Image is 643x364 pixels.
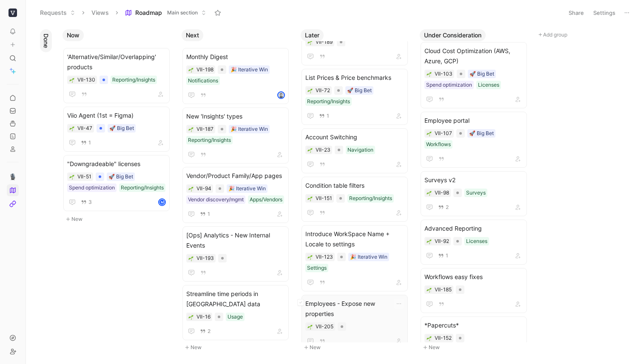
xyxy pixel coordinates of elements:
img: 🌱 [427,131,432,136]
button: Next [182,29,203,41]
div: Usage [228,313,243,321]
button: New [63,214,175,224]
div: VII-94 [196,184,211,193]
div: 🌱 [188,126,194,132]
span: Condition table filters [305,181,404,191]
span: List Prices & Price benchmarks [305,73,404,83]
button: 🌱 [426,335,432,341]
a: Introduce WorkSpace Name + Locale to settings🎉 Iterative WinSettings [302,225,408,291]
span: 1 [208,212,210,217]
span: Cloud Cost Optimization (AWS, Azure, GCP) [424,46,523,66]
div: NowNew [59,25,178,229]
div: VII-51 [77,172,91,181]
button: 🌱 [69,77,75,83]
span: 1 [88,140,91,145]
img: 🌱 [188,68,193,73]
div: VII-103 [435,70,452,78]
button: 2 [436,203,450,212]
div: Workflows [426,140,451,149]
button: 🌱 [188,255,194,261]
div: VII-193 [196,254,214,262]
a: Streamline time periods in [GEOGRAPHIC_DATA] dataUsage2 [182,285,289,340]
a: Employee portal🚀 Big BetWorkflows [421,112,527,168]
img: 🌱 [188,256,193,261]
span: 1 [446,253,448,258]
span: Employees - Expose new properties [305,299,404,319]
span: Employee portal [424,116,523,126]
button: Later [301,29,324,41]
div: 🌱 [426,287,432,293]
button: 1 [198,209,212,219]
img: 🌱 [427,239,432,244]
a: Monthly Digest🎉 Iterative WinNotificationsavatar [182,48,289,104]
a: New 'Insights' types🎉 Iterative WinReporting/Insights [182,107,289,164]
a: "Downgradeable" licenses🚀 Big BetSpend optimizationReporting/Insights3M [63,155,170,211]
div: Spend optimization [69,183,115,192]
span: Roadmap [135,8,162,17]
button: 🌱 [426,71,432,77]
button: Share [565,7,588,19]
div: VII-152 [435,334,452,342]
div: Apps/Vendors [250,195,282,204]
div: Reporting/Insights [188,136,231,144]
button: New [420,342,532,353]
div: Reporting/Insights [349,194,392,203]
a: *Papercuts* [421,316,527,361]
span: *Papercuts* [424,320,523,330]
span: 2 [208,329,211,334]
button: 2 [198,327,212,336]
div: Reporting/Insights [112,76,155,84]
div: VII-47 [77,124,92,133]
div: 🎉 Iterative Win [230,125,268,133]
span: Account Switching [305,132,404,142]
div: Licenses [466,237,487,245]
div: 🎉 Iterative Win [230,65,268,74]
img: 🌱 [427,336,432,341]
div: VII-23 [316,146,330,154]
a: Cloud Cost Optimization (AWS, Azure, GCP)🚀 Big BetSpend optimizationLicenses [421,42,527,108]
div: Reporting/Insights [121,183,164,192]
img: 🌱 [69,126,74,131]
span: Introduce WorkSpace Name + Locale to settings [305,229,404,249]
span: Advanced Reporting [424,223,523,234]
span: Streamline time periods in [GEOGRAPHIC_DATA] data [186,289,285,309]
span: [Ops] Analytics - New Internal Events [186,230,285,251]
button: Requests [36,6,79,19]
button: 🌱 [426,190,432,196]
button: 🌱 [69,174,75,180]
div: M [159,199,165,205]
img: 🌱 [427,288,432,293]
a: 'Alternative/Similar/Overlapping' productsReporting/Insights [63,48,170,103]
div: 🚀 Big Bet [109,124,134,133]
span: Now [67,31,80,40]
a: Advanced ReportingLicenses1 [421,220,527,265]
span: Under Consideration [424,31,481,40]
span: Done [42,34,50,48]
button: 🌱 [69,125,75,131]
button: 🌱 [307,87,313,93]
div: Done [37,25,55,357]
button: 🌱 [426,130,432,136]
a: [Ops] Analytics - New Internal Events [182,226,289,282]
span: Next [186,31,199,40]
div: 🚀 Big Bet [469,70,494,78]
div: 🌱 [188,314,194,320]
a: 🎙️ [7,171,19,183]
div: Licenses [478,81,499,89]
button: Now [63,29,84,41]
img: 🌱 [307,196,313,201]
img: 🌱 [307,148,313,153]
div: 🚀 Big Bet [469,129,494,138]
button: 🌱 [307,147,313,153]
a: Workflows easy fixes [421,268,527,313]
img: 🎙️ [9,173,16,180]
div: Surveys [466,189,486,197]
span: 'Alternative/Similar/Overlapping' products [67,52,166,72]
